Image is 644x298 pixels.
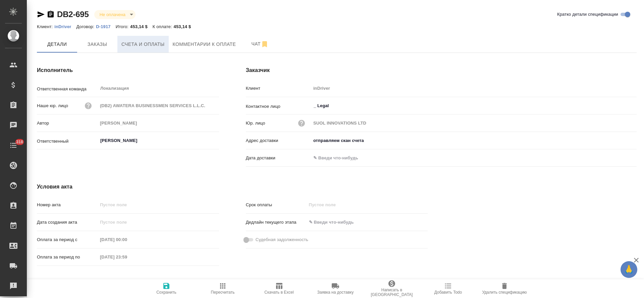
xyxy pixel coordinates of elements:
[173,40,236,49] span: Комментарии к оплате
[41,40,73,49] span: Детали
[12,139,27,145] span: 318
[98,235,156,244] input: Пустое поле
[37,66,219,74] h4: Исполнитель
[307,200,365,210] input: Пустое поле
[311,136,637,145] input: ✎ Введи что-нибудь
[121,40,165,49] span: Счета и оплаты
[37,202,98,208] p: Номер акта
[37,10,45,18] button: Скопировать ссылку для ЯМессенджера
[246,66,637,74] h4: Заказчик
[98,101,219,110] input: Пустое поле
[311,83,637,93] input: Пустое поле
[244,40,276,48] span: Чат
[557,11,618,18] span: Кратко детали спецификации
[94,10,136,19] div: Не оплачена
[246,120,265,127] p: Юр. лицо
[57,10,89,19] a: DB2-695
[130,24,153,29] p: 453,14 $
[54,24,76,29] p: inDriver
[37,254,98,260] p: Оплата за период по
[37,24,54,29] p: Клиент:
[311,118,637,128] input: Пустое поле
[307,217,365,227] input: ✎ Введи что-нибудь
[153,24,174,29] p: К оплате:
[256,236,308,243] span: Судебная задолженность
[98,12,127,17] button: Не оплачена
[246,155,311,161] p: Дата доставки
[621,261,637,278] button: 🙏
[261,40,269,48] svg: Отписаться
[246,219,307,226] p: Дедлайн текущего этапа
[37,219,98,226] p: Дата создания акта
[116,24,130,29] p: Итого:
[633,105,634,106] button: Open
[47,10,55,18] button: Скопировать ссылку
[81,40,113,49] span: Заказы
[215,140,217,141] button: Open
[96,24,115,29] p: D-1917
[37,102,68,109] p: Наше юр. лицо
[246,202,307,208] p: Срок оплаты
[246,103,311,110] p: Контактное лицо
[98,118,219,128] input: Пустое поле
[623,263,635,277] span: 🙏
[311,153,370,163] input: ✎ Введи что-нибудь
[37,120,98,127] p: Автор
[54,23,76,29] a: inDriver
[98,252,156,262] input: Пустое поле
[37,183,428,191] h4: Условия акта
[96,23,115,29] a: D-1917
[246,137,311,144] p: Адрес доставки
[37,236,98,243] p: Оплата за период с
[98,200,219,210] input: Пустое поле
[98,217,156,227] input: Пустое поле
[76,24,96,29] p: Договор:
[37,138,98,145] p: Ответственный
[174,24,196,29] p: 453,14 $
[246,85,311,92] p: Клиент
[2,137,25,154] a: 318
[37,86,98,92] p: Ответственная команда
